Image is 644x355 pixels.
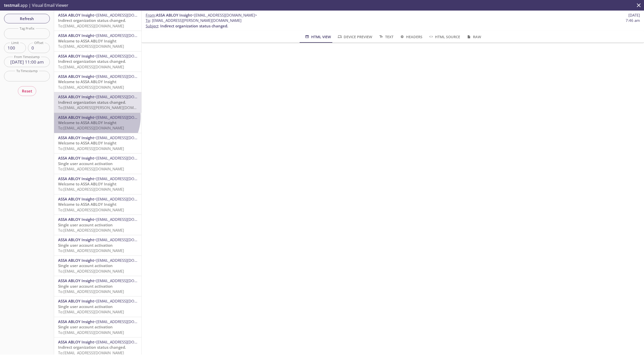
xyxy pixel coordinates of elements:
[58,243,113,248] span: Single user account activation
[160,23,228,28] span: Indirect organization status changed.
[58,278,94,283] span: ASSA ABLOY Insight
[626,18,640,23] span: 7:46 am
[54,52,141,72] div: ASSA ABLOY Insight<[EMAIL_ADDRESS][DOMAIN_NAME]>Indirect organization status changed.To:[EMAIL_AD...
[94,237,159,242] span: <[EMAIL_ADDRESS][DOMAIN_NAME]>
[58,319,94,324] span: ASSA ABLOY Insight
[58,207,124,212] span: To: [EMAIL_ADDRESS][DOMAIN_NAME]
[466,34,481,40] span: Raw
[8,15,46,22] span: Refresh
[58,298,94,303] span: ASSA ABLOY Insight
[146,23,158,28] span: Subject
[54,11,141,31] div: ASSA ABLOY Insight<[EMAIL_ADDRESS][DOMAIN_NAME]>Indirect organization status changed.To:[EMAIL_AD...
[58,181,116,186] span: Welcome to ASSA ABLOY Insight
[58,156,94,161] span: ASSA ABLOY Insight
[94,217,159,222] span: <[EMAIL_ADDRESS][DOMAIN_NAME]>
[58,85,124,90] span: To: [EMAIL_ADDRESS][DOMAIN_NAME]
[58,94,94,99] span: ASSA ABLOY Insight
[58,196,94,201] span: ASSA ABLOY Insight
[58,248,124,253] span: To: [EMAIL_ADDRESS][DOMAIN_NAME]
[58,176,94,181] span: ASSA ABLOY Insight
[54,256,141,276] div: ASSA ABLOY Insight<[EMAIL_ADDRESS][DOMAIN_NAME]>Single user account activationTo:[EMAIL_ADDRESS][...
[58,222,113,227] span: Single user account activation
[58,217,94,222] span: ASSA ABLOY Insight
[18,86,36,96] button: Reset
[94,135,159,140] span: <[EMAIL_ADDRESS][DOMAIN_NAME]>
[22,88,32,94] span: Reset
[58,64,124,69] span: To: [EMAIL_ADDRESS][DOMAIN_NAME]
[58,269,124,274] span: To: [EMAIL_ADDRESS][DOMAIN_NAME]
[58,258,94,263] span: ASSA ABLOY Insight
[54,194,141,215] div: ASSA ABLOY Insight<[EMAIL_ADDRESS][DOMAIN_NAME]>Welcome to ASSA ABLOY InsightTo:[EMAIL_ADDRESS][D...
[146,13,155,18] span: From
[4,3,19,8] span: testmail
[54,276,141,296] div: ASSA ABLOY Insight<[EMAIL_ADDRESS][DOMAIN_NAME]>Single user account activationTo:[EMAIL_ADDRESS][...
[94,196,159,201] span: <[EMAIL_ADDRESS][DOMAIN_NAME]>
[58,146,124,151] span: To: [EMAIL_ADDRESS][DOMAIN_NAME]
[58,115,94,120] span: ASSA ABLOY Insight
[58,166,124,171] span: To: [EMAIL_ADDRESS][DOMAIN_NAME]
[58,339,94,344] span: ASSA ABLOY Insight
[54,31,141,51] div: ASSA ABLOY Insight<[EMAIL_ADDRESS][DOMAIN_NAME]>Welcome to ASSA ABLOY InsightTo:[EMAIL_ADDRESS][D...
[58,304,113,309] span: Single user account activation
[428,34,460,40] span: HTML Source
[337,34,372,40] span: Device Preview
[54,174,141,194] div: ASSA ABLOY Insight<[EMAIL_ADDRESS][DOMAIN_NAME]>Welcome to ASSA ABLOY InsightTo:[EMAIL_ADDRESS][D...
[58,38,116,43] span: Welcome to ASSA ABLOY Insight
[94,94,159,99] span: <[EMAIL_ADDRESS][DOMAIN_NAME]>
[58,237,94,242] span: ASSA ABLOY Insight
[58,202,116,207] span: Welcome to ASSA ABLOY Insight
[54,235,141,255] div: ASSA ABLOY Insight<[EMAIL_ADDRESS][DOMAIN_NAME]>Single user account activationTo:[EMAIL_ADDRESS][...
[58,263,113,268] span: Single user account activation
[146,18,640,29] p: :
[58,120,116,125] span: Welcome to ASSA ABLOY Insight
[58,345,126,350] span: Indirect organization status changed.
[58,33,94,38] span: ASSA ABLOY Insight
[192,13,257,18] span: <[EMAIL_ADDRESS][DOMAIN_NAME]>
[58,18,126,23] span: Indirect organization status changed.
[94,156,159,161] span: <[EMAIL_ADDRESS][DOMAIN_NAME]>
[58,13,94,18] span: ASSA ABLOY Insight
[54,154,141,174] div: ASSA ABLOY Insight<[EMAIL_ADDRESS][DOMAIN_NAME]>Single user account activationTo:[EMAIL_ADDRESS][...
[304,34,331,40] span: HTML View
[94,258,159,263] span: <[EMAIL_ADDRESS][DOMAIN_NAME]>
[628,13,640,18] span: [DATE]
[146,18,150,23] span: To
[58,309,124,314] span: To: [EMAIL_ADDRESS][DOMAIN_NAME]
[58,284,113,289] span: Single user account activation
[94,115,159,120] span: <[EMAIL_ADDRESS][DOMAIN_NAME]>
[58,330,124,335] span: To: [EMAIL_ADDRESS][DOMAIN_NAME]
[58,228,124,233] span: To: [EMAIL_ADDRESS][DOMAIN_NAME]
[94,319,159,324] span: <[EMAIL_ADDRESS][DOMAIN_NAME]>
[58,74,94,79] span: ASSA ABLOY Insight
[58,187,124,192] span: To: [EMAIL_ADDRESS][DOMAIN_NAME]
[94,54,159,59] span: <[EMAIL_ADDRESS][DOMAIN_NAME]>
[58,161,113,166] span: Single user account activation
[94,339,159,344] span: <[EMAIL_ADDRESS][DOMAIN_NAME]>
[54,215,141,235] div: ASSA ABLOY Insight<[EMAIL_ADDRESS][DOMAIN_NAME]>Single user account activationTo:[EMAIL_ADDRESS][...
[378,34,393,40] span: Text
[399,34,422,40] span: Headers
[146,18,242,23] span: : [EMAIL_ADDRESS][PERSON_NAME][DOMAIN_NAME]
[54,113,141,133] div: ASSA ABLOY Insight<[EMAIL_ADDRESS][DOMAIN_NAME]>Welcome to ASSA ABLOY InsightTo:[EMAIL_ADDRESS][D...
[58,135,94,140] span: ASSA ABLOY Insight
[58,23,124,28] span: To: [EMAIL_ADDRESS][DOMAIN_NAME]
[58,79,116,84] span: Welcome to ASSA ABLOY Insight
[54,72,141,92] div: ASSA ABLOY Insight<[EMAIL_ADDRESS][DOMAIN_NAME]>Welcome to ASSA ABLOY InsightTo:[EMAIL_ADDRESS][D...
[58,105,153,110] span: To: [EMAIL_ADDRESS][PERSON_NAME][DOMAIN_NAME]
[54,317,141,337] div: ASSA ABLOY Insight<[EMAIL_ADDRESS][DOMAIN_NAME]>Single user account activationTo:[EMAIL_ADDRESS][...
[94,176,159,181] span: <[EMAIL_ADDRESS][DOMAIN_NAME]>
[58,59,126,64] span: Indirect organization status changed.
[94,298,159,303] span: <[EMAIL_ADDRESS][DOMAIN_NAME]>
[4,14,50,23] button: Refresh
[54,133,141,153] div: ASSA ABLOY Insight<[EMAIL_ADDRESS][DOMAIN_NAME]>Welcome to ASSA ABLOY InsightTo:[EMAIL_ADDRESS][D...
[58,125,124,130] span: To: [EMAIL_ADDRESS][DOMAIN_NAME]
[58,289,124,294] span: To: [EMAIL_ADDRESS][DOMAIN_NAME]
[58,140,116,145] span: Welcome to ASSA ABLOY Insight
[58,100,126,105] span: Indirect organization status changed.
[146,13,257,18] span: :
[94,13,159,18] span: <[EMAIL_ADDRESS][DOMAIN_NAME]>
[156,13,192,18] span: ASSA ABLOY Insight
[94,278,159,283] span: <[EMAIL_ADDRESS][DOMAIN_NAME]>
[94,33,159,38] span: <[EMAIL_ADDRESS][DOMAIN_NAME]>
[58,54,94,59] span: ASSA ABLOY Insight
